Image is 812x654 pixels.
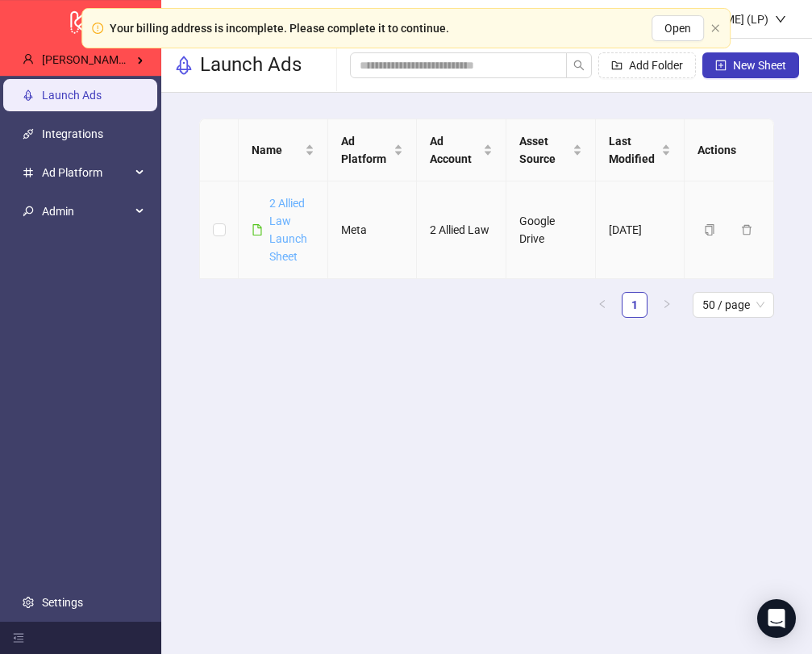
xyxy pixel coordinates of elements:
span: close [710,23,720,33]
td: [DATE] [596,181,685,279]
span: Open [664,22,691,35]
li: 1 [622,292,648,318]
span: left [598,299,607,309]
th: Ad Account [417,119,506,181]
th: Name [239,119,328,181]
span: down [775,14,786,25]
a: Integrations [42,127,103,140]
span: 50 / page [702,293,764,317]
td: Meta [328,181,418,279]
span: Add Folder [629,59,683,72]
li: Previous Page [589,292,615,318]
a: Launch Ads [42,89,102,102]
span: file [252,224,263,235]
span: Last Modified [609,132,659,168]
span: [PERSON_NAME] Kitchn [42,53,163,66]
span: Name [252,141,302,159]
span: Ad Platform [341,132,391,168]
button: Open [652,15,704,41]
td: Google Drive [506,181,596,279]
div: Your billing address is incomplete. Please complete it to continue. [110,19,449,37]
span: New Sheet [733,59,786,72]
a: 1 [623,293,647,317]
button: Add Folder [598,52,696,78]
span: search [573,60,585,71]
button: left [589,292,615,318]
button: New Sheet [702,52,799,78]
th: Asset Source [506,119,596,181]
span: Ad Platform [42,156,131,189]
td: 2 Allied Law [417,181,506,279]
a: 2 Allied Law Launch Sheet [269,197,307,263]
a: Settings [42,596,83,609]
span: plus-square [715,60,727,71]
span: menu-fold [13,632,24,644]
button: close [710,23,720,34]
div: Open Intercom Messenger [757,599,796,638]
span: rocket [174,56,194,75]
span: Ad Account [430,132,480,168]
span: delete [741,224,752,235]
span: folder-add [611,60,623,71]
div: Page Size [693,292,774,318]
span: user [23,53,34,65]
th: Last Modified [596,119,685,181]
span: right [662,299,672,309]
span: Admin [42,195,131,227]
span: number [23,167,34,178]
span: Asset Source [519,132,569,168]
button: right [654,292,680,318]
li: Next Page [654,292,680,318]
span: copy [704,224,715,235]
th: Ad Platform [328,119,418,181]
span: exclamation-circle [92,23,103,34]
th: Actions [685,119,774,181]
span: key [23,206,34,217]
h3: Launch Ads [200,52,302,78]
